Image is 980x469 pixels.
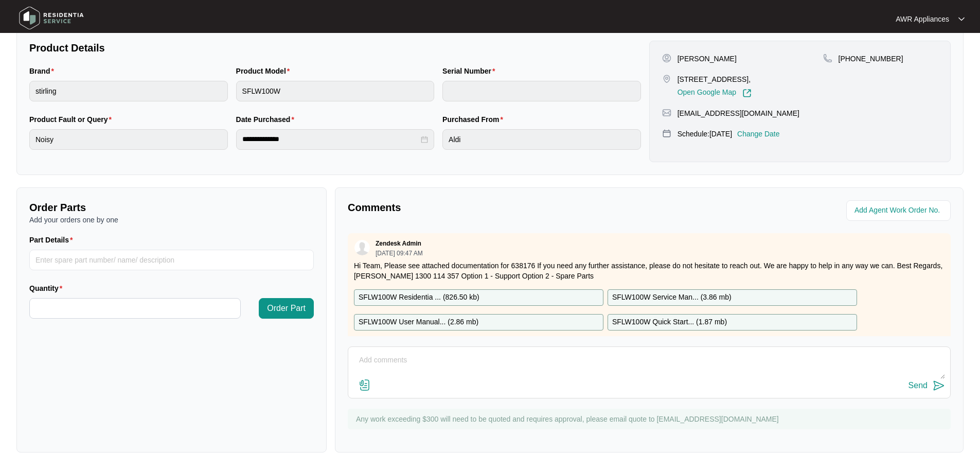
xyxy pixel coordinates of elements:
p: AWR Appliances [896,14,949,24]
label: Product Model [236,66,294,76]
label: Serial Number [442,66,499,76]
img: file-attachment-doc.svg [359,379,371,391]
label: Quantity [29,283,66,293]
p: SFLW100W Service Man... ( 3.86 mb ) [612,292,732,303]
img: map-pin [823,54,832,63]
img: user-pin [662,54,671,63]
p: Schedule: [DATE] [678,129,732,139]
img: user.svg [354,240,370,255]
p: Hi Team, Please see attached documentation for 638176 If you need any further assistance, please ... [354,260,945,281]
input: Quantity [30,299,240,318]
p: [DATE] 09:47 AM [376,250,423,256]
p: [EMAIL_ADDRESS][DOMAIN_NAME] [678,108,799,118]
input: Brand [29,81,228,101]
p: Zendesk Admin [376,239,421,248]
input: Serial Number [442,81,641,101]
div: Send [908,381,928,390]
p: Change Date [737,129,780,139]
img: residentia service logo [15,3,87,33]
span: Order Part [267,302,306,315]
p: [STREET_ADDRESS], [678,74,752,84]
input: Product Model [236,81,435,101]
p: Product Details [29,41,641,55]
p: Order Parts [29,200,314,215]
input: Product Fault or Query [29,129,228,150]
p: SFLW100W User Manual... ( 2.86 mb ) [359,317,478,328]
label: Product Fault or Query [29,114,116,125]
label: Brand [29,66,58,76]
p: SFLW100W Quick Start... ( 1.87 mb ) [612,317,727,328]
a: Open Google Map [678,89,752,98]
p: [PHONE_NUMBER] [839,54,903,64]
p: Any work exceeding $300 will need to be quoted and requires approval, please email quote to [EMAI... [356,414,946,424]
input: Part Details [29,250,314,270]
p: [PERSON_NAME] [678,54,737,64]
button: Send [908,379,945,393]
img: map-pin [662,108,671,117]
input: Date Purchased [242,134,419,145]
label: Part Details [29,235,77,245]
img: map-pin [662,74,671,83]
input: Purchased From [442,129,641,150]
input: Add Agent Work Order No. [854,204,945,217]
label: Purchased From [442,114,507,125]
img: Link-External [742,89,752,98]
p: Add your orders one by one [29,215,314,225]
img: dropdown arrow [958,16,965,22]
p: Comments [348,200,642,215]
p: SFLW100W Residentia ... ( 826.50 kb ) [359,292,479,303]
img: map-pin [662,129,671,138]
button: Order Part [259,298,314,319]
img: send-icon.svg [933,379,945,392]
label: Date Purchased [236,114,298,125]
